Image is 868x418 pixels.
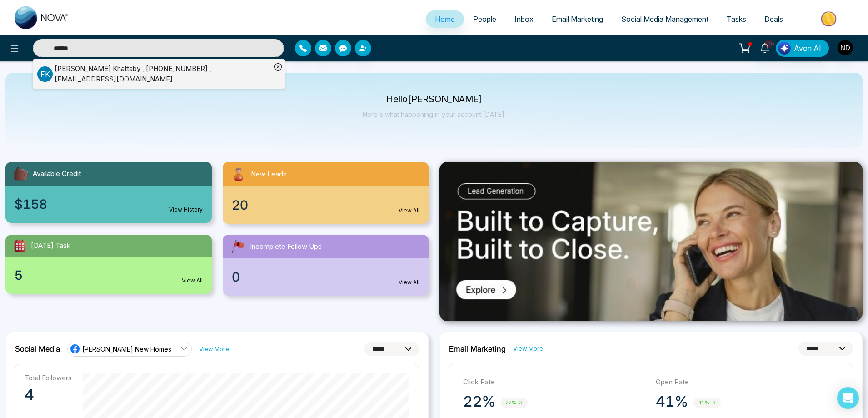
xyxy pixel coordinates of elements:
span: [PERSON_NAME] New Homes [82,345,171,353]
span: [DATE] Task [31,241,70,251]
span: 22% [501,398,528,408]
a: Social Media Management [612,10,718,28]
img: Market-place.gif [797,9,863,29]
span: Social Media Management [621,15,708,24]
h2: Email Marketing [449,344,506,353]
span: $158 [15,195,47,214]
span: Available Credit [33,169,81,179]
span: Tasks [727,15,746,24]
a: Tasks [718,10,755,28]
span: 41% [693,398,721,408]
div: [PERSON_NAME] Khattaby , [PHONE_NUMBER] , [EMAIL_ADDRESS][DOMAIN_NAME] [55,64,271,84]
a: Home [426,10,464,28]
span: 20 [232,196,248,215]
button: Avon AI [776,40,829,57]
span: New Leads [251,169,287,180]
span: 5 [15,266,23,285]
p: Here's what happening in your account [DATE]. [363,111,506,118]
a: 10+ [754,40,776,55]
p: Click Rate [463,377,647,388]
p: 4 [25,386,72,404]
span: Email Marketing [552,15,603,24]
span: People [473,15,496,24]
img: todayTask.svg [13,238,27,253]
img: User Avatar [838,40,853,55]
a: View All [399,206,419,215]
span: Avon AI [794,43,821,54]
span: 0 [232,267,240,287]
span: 10+ [765,40,773,48]
img: availableCredit.svg [13,166,29,182]
span: Inbox [514,15,534,24]
h2: Social Media [15,344,60,353]
img: newLeads.svg [230,166,247,183]
p: Open Rate [656,377,839,388]
a: View All [182,277,203,285]
img: Nova CRM Logo [15,6,69,29]
div: Open Intercom Messenger [837,387,859,409]
a: Email Marketing [543,10,612,28]
a: View All [399,278,419,287]
a: New Leads20View All [217,162,434,224]
a: Inbox [505,10,543,28]
a: People [464,10,505,28]
img: Lead Flow [778,42,791,55]
a: View More [513,344,543,353]
p: 41% [656,393,688,411]
a: View More [199,345,229,353]
span: Incomplete Follow Ups [250,242,322,252]
p: Total Followers [25,373,72,382]
p: Hello [PERSON_NAME] [363,96,506,103]
span: Deals [764,15,783,24]
a: Incomplete Follow Ups0View All [217,235,434,296]
a: Deals [755,10,792,28]
span: Home [435,15,455,24]
p: 22% [463,393,495,411]
a: View History [169,206,203,214]
img: followUps.svg [230,238,246,255]
img: . [439,162,863,321]
p: F K [37,66,53,82]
